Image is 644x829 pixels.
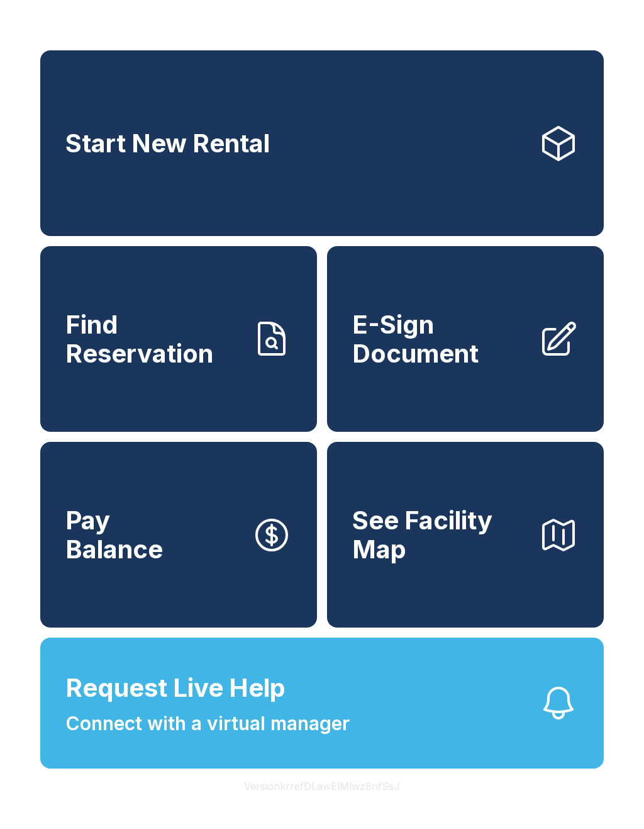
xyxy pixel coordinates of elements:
[65,709,350,738] span: Connect with a virtual manager
[65,506,163,563] span: Pay Balance
[327,442,604,628] button: See Facility Map
[40,50,604,236] a: Start New Rental
[65,669,286,707] span: Request Live Help
[40,246,317,432] a: Find Reservation
[352,506,528,563] span: See Facility Map
[40,442,317,628] button: PayBalance
[65,129,270,158] span: Start New Rental
[327,246,604,432] a: E-Sign Document
[65,310,241,368] span: Find Reservation
[352,310,528,368] span: E-Sign Document
[40,638,604,769] button: Request Live HelpConnect with a virtual manager
[234,769,410,804] button: VersionkrrefDLawElMlwz8nfSsJ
